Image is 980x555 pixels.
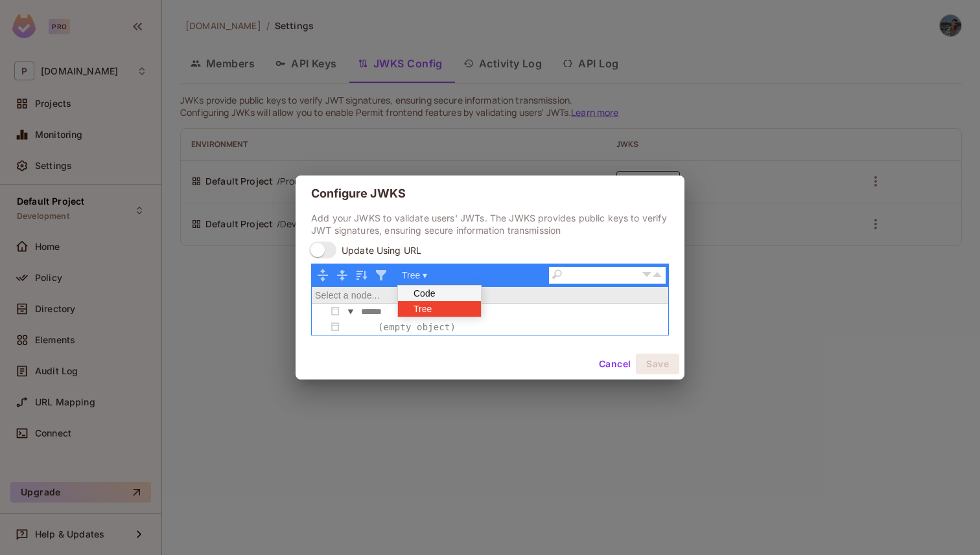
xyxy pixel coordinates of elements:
h2: Configure JWKS [296,176,684,212]
button: Previous result (Shift + Enter) [652,267,662,283]
button: Collapse all fields [334,267,351,284]
button: Next result (Enter) [642,267,652,283]
button: Tree [398,301,481,317]
button: Click to expand/collapse this field (Ctrl+E). Ctrl+Click to expand/collapse including all childs. [343,304,358,319]
button: Click to open the actions menu (Ctrl+M) [327,304,343,319]
p: Add your JWKS to validate users' JWTs. The JWKS provides public keys to verify JWT signatures, en... [311,212,669,236]
button: Filter, sort, or transform contents [373,267,390,284]
button: Click to open the actions menu (Ctrl+M) [327,319,343,335]
button: Save [636,354,679,374]
div: Tree [398,301,476,317]
div: (empty object) [376,320,458,334]
div: Code [398,286,476,301]
div: Search fields and values [549,267,666,284]
span: Update Using URL [342,244,421,256]
button: Expand all fields [314,267,331,284]
button: Cancel [594,354,636,374]
button: Code [398,286,481,301]
button: Sort contents [353,267,370,284]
